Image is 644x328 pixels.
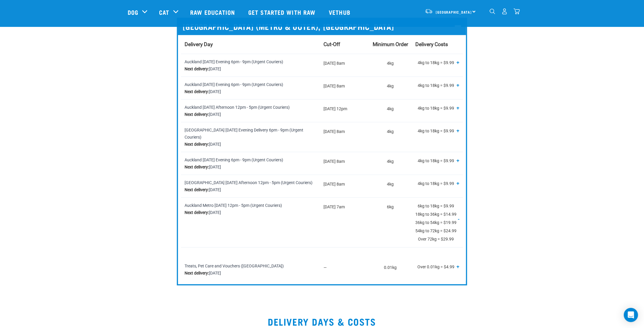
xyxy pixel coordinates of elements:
td: 6kg [369,197,412,247]
button: Show all tiers [458,217,459,222]
td: 4kg [369,175,412,197]
button: Show all tiers [456,128,459,133]
h2: DELIVERY DAYS & COSTS [11,316,633,327]
img: user.png [502,8,508,14]
span: + [456,82,459,88]
div: Treats, Pet Care and Vouchers ([GEOGRAPHIC_DATA]) [DATE] [185,262,316,277]
p: 4kg to 18kg = $9.99 18kg to 36kg = $14.99 36kg to 54kg = $19.99 54kg to 72kg = $24.99 Over 72kg =... [415,104,459,114]
td: 4kg [369,152,412,175]
td: — [320,247,369,281]
strong: Next delivery: [185,142,209,147]
a: Raw Education [184,0,242,24]
div: Auckland Metro [DATE] 12pm - 5pm (Urgent Couriers) [DATE] [185,202,316,216]
div: [GEOGRAPHIC_DATA] [DATE] Evening Delivery 6pm - 9pm (Urgent Couriers) [DATE] [185,126,316,148]
img: home-icon@2x.png [514,8,520,14]
p: 4kg to 18kg = $9.99 18kg to 36kg = $14.99 36kg to 54kg = $19.99 54kg to 72kg = $24.99 Over 72kg =... [415,156,459,167]
span: + [456,105,459,111]
td: 4kg [369,99,412,122]
p: 6kg to 18kg = $9.99 18kg to 36kg = $14.99 36kg to 54kg = $19.99 54kg to 72kg = $24.99 Over 72kg =... [415,202,459,243]
td: [DATE] 8am [320,175,369,197]
th: Cut-Off [320,35,369,54]
th: Delivery Day [181,35,320,54]
td: [DATE] 8am [320,54,369,77]
div: Auckland [DATE] Evening 6pm - 9pm (Urgent Couriers) [DATE] [185,156,316,171]
button: Show all tiers [456,158,459,163]
td: 0.01kg [369,247,412,281]
div: [GEOGRAPHIC_DATA] [DATE] Afternoon 12pm - 5pm (Urgent Couriers) [DATE] [185,179,316,193]
a: Vethub [323,0,358,24]
span: + [456,180,459,186]
td: 4kg [369,122,412,152]
span: - [458,216,459,222]
img: home-icon-1@2x.png [490,9,495,14]
span: + [456,128,459,134]
p: 4kg to 18kg = $9.99 18kg to 36kg = $14.99 36kg to 54kg = $19.99 54kg to 72kg = $24.99 Over 72kg =... [415,81,459,91]
strong: Next delivery: [185,112,209,117]
td: [DATE] 8am [320,152,369,175]
a: Dog [128,8,138,17]
button: Show all tiers [456,83,459,88]
button: Show all tiers [456,181,459,186]
span: + [456,264,459,269]
a: Cat [159,8,169,17]
span: + [456,59,459,65]
button: Show all tiers [456,264,459,269]
a: Get started with Raw [242,0,323,24]
div: Auckland [DATE] Evening 6pm - 9pm (Urgent Couriers) [DATE] [185,58,316,72]
strong: Next delivery: [185,89,209,94]
td: [DATE] 8am [320,77,369,99]
th: Delivery Costs [412,35,463,54]
span: + [456,157,459,163]
p: 4kg to 18kg = $9.99 18kg to 36kg = $14.99 36kg to 54kg = $19.99 54kg to 72kg = $24.99 Over 72kg =... [415,58,459,69]
td: [DATE] 8am [320,122,369,152]
strong: Next delivery: [185,66,209,71]
div: Auckland [DATE] Afternoon 12pm - 5pm (Urgent Couriers) [DATE] [185,104,316,118]
strong: Next delivery: [185,271,209,275]
th: Minimum Order [369,35,412,54]
p: 4kg to 18kg = $9.99 18kg to 36kg = $14.99 36kg to 54kg = $19.99 54kg to 72kg = $24.99 Over 72kg =... [415,179,459,189]
img: van-moving.png [425,9,433,14]
button: Show all tiers [456,60,459,65]
td: [DATE] 7am [320,197,369,247]
div: Auckland [DATE] Evening 6pm - 9pm (Urgent Couriers) [DATE] [185,81,316,95]
p: 4kg to 18kg = $9.99 18kg to 36kg = $14.99 36kg to 54kg = $19.99 54kg to 72kg = $24.99 Over 72kg =... [415,126,459,137]
strong: Next delivery: [185,187,209,192]
strong: Next delivery: [185,210,209,215]
strong: Next delivery: [185,165,209,169]
span: [GEOGRAPHIC_DATA] [436,11,472,13]
td: 4kg [369,77,412,99]
button: Show all tiers [456,105,459,111]
td: 4kg [369,54,412,77]
div: Open Intercom Messenger [624,308,638,322]
p: Over 0.01kg = $4.99 [415,262,459,273]
td: [DATE] 12pm [320,99,369,122]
